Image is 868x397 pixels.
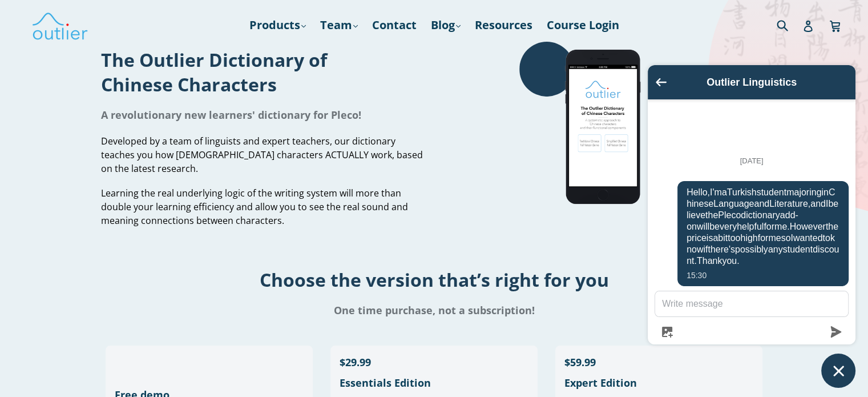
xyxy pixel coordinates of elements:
[314,15,364,35] a: Team
[101,108,426,122] h1: A revolutionary new learners' dictionary for Pleco!
[101,135,423,175] span: Developed by a team of linguists and expert teachers, our dictionary teaches you how [DEMOGRAPHIC...
[541,15,625,35] a: Course Login
[101,47,426,97] h1: The Outlier Dictionary of Chinese Characters
[340,376,529,390] h1: Essentials Edition
[425,15,466,35] a: Blog
[469,15,538,35] a: Resources
[244,15,312,35] a: Products
[340,355,371,369] span: $29.99
[564,355,596,369] span: $59.99
[564,376,754,390] h1: Expert Edition
[644,65,859,388] inbox-online-store-chat: Shopify online store chat
[31,9,88,42] img: Outlier Linguistics
[101,187,408,227] span: Learning the real underlying logic of the writing system will more than double your learning effi...
[366,15,422,35] a: Contact
[774,13,805,37] input: Search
